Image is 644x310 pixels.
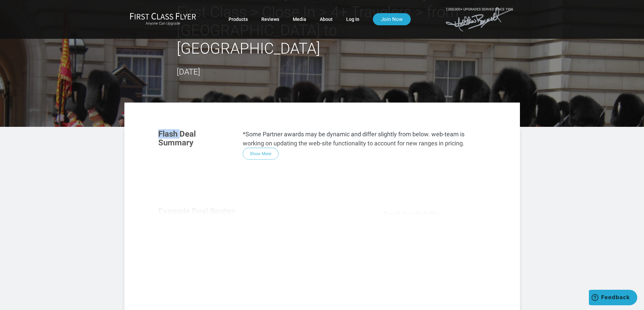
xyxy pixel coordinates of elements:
a: Log In [346,13,359,25]
iframe: Opens a widget where you can find more information [589,290,637,307]
h3: Flash Deal Summary [158,130,233,147]
time: [DATE] [177,67,200,77]
a: First Class FlyerAnyone Can Upgrade [130,12,196,26]
a: Join Now [373,13,411,25]
a: Products [229,13,248,25]
a: About [320,13,333,25]
img: First Class Flyer [130,12,196,20]
a: Media [293,13,306,25]
a: Reviews [261,13,279,25]
p: *Some Partner awards may be dynamic and differ slightly from below. web-team is working on updati... [243,130,486,148]
small: Anyone Can Upgrade [130,21,196,26]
